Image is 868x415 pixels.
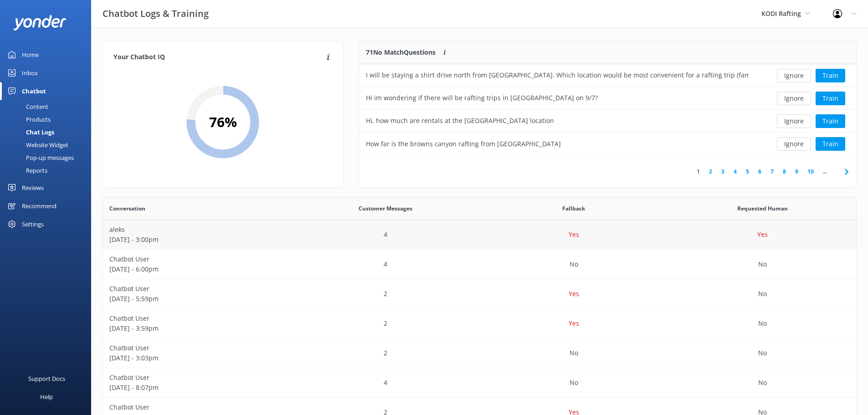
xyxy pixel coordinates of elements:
p: Yes [569,230,579,240]
p: [DATE] - 3:00pm [109,235,284,245]
div: row [359,110,857,133]
p: 2 [384,289,387,299]
p: Chatbot User [109,313,284,323]
p: [DATE] - 8:07pm [109,383,284,393]
span: Fallback [562,204,585,213]
button: Ignore [777,114,811,128]
button: Ignore [777,69,811,82]
div: row [103,309,857,338]
button: Ignore [777,137,811,151]
div: Chat Logs [5,126,54,138]
p: No [570,348,578,358]
a: 4 [729,167,741,176]
p: No [758,348,767,358]
a: 7 [766,167,778,176]
a: Website Widget [5,138,91,151]
div: Reports [5,164,47,177]
a: 3 [717,167,729,176]
div: Settings [22,215,44,233]
button: Train [816,69,845,82]
p: [DATE] - 3:03pm [109,353,284,363]
p: Chatbot User [109,284,284,294]
a: 2 [704,167,717,176]
p: Yes [569,289,579,299]
a: Content [5,100,91,113]
p: 4 [384,230,387,240]
p: Chatbot User [109,402,284,412]
span: Customer Messages [359,204,412,213]
div: row [103,279,857,309]
p: No [758,318,767,328]
p: 4 [384,378,387,388]
div: Home [22,46,39,64]
div: row [103,250,857,279]
a: 1 [692,167,704,176]
a: 5 [741,167,754,176]
p: 2 [384,318,387,328]
div: Products [5,113,51,126]
p: Yes [757,230,768,240]
button: Train [816,92,845,105]
p: 2 [384,348,387,358]
div: Support Docs [28,369,65,388]
div: Hi im wondering if there will be rafting trips in [GEOGRAPHIC_DATA] on 9/7? [366,93,598,103]
p: [DATE] - 5:59pm [109,294,284,304]
p: Yes [569,318,579,328]
div: row [359,133,857,155]
a: 10 [803,167,818,176]
a: 8 [778,167,791,176]
h4: Your Chatbot IQ [113,52,324,62]
p: [DATE] - 3:59pm [109,323,284,333]
div: row [103,220,857,250]
p: No [570,378,578,388]
img: yonder-white-logo.png [14,15,66,30]
span: ... [818,167,832,176]
p: No [758,378,767,388]
button: Train [816,114,845,128]
div: row [359,87,857,110]
button: Ignore [777,92,811,105]
div: row [103,368,857,398]
div: grid [359,64,857,155]
div: Website Widget [5,138,68,151]
p: No [758,289,767,299]
div: Reviews [22,179,44,197]
div: Help [40,388,53,406]
span: KODI Rafting [761,9,801,18]
div: Recommend [22,197,56,215]
div: Hi, how much are rentals at the [GEOGRAPHIC_DATA] location [366,116,554,126]
a: Reports [5,164,91,177]
div: Content [5,100,48,113]
div: I will be staying a shirt drive north from [GEOGRAPHIC_DATA]. Which location would be most conven... [366,70,749,80]
div: Pop-up messages [5,151,74,164]
p: 4 [384,259,387,269]
p: 71 No Match Questions [366,47,436,57]
a: 9 [791,167,803,176]
p: No [570,259,578,269]
p: Chatbot User [109,343,284,353]
div: Inbox [22,64,38,82]
div: Chatbot [22,82,46,100]
a: Products [5,113,91,126]
h3: Chatbot Logs & Training [103,6,209,21]
p: Chatbot User [109,373,284,383]
div: row [103,338,857,368]
a: 6 [754,167,766,176]
a: Chat Logs [5,126,91,138]
h2: 76 % [209,111,237,133]
p: [DATE] - 6:00pm [109,264,284,274]
a: Pop-up messages [5,151,91,164]
div: row [359,64,857,87]
span: Conversation [109,204,145,213]
p: No [758,259,767,269]
span: Requested Human [737,204,788,213]
p: aleks [109,225,284,235]
p: Chatbot User [109,254,284,264]
button: Train [816,137,845,151]
div: How far is the browns canyon rafting from [GEOGRAPHIC_DATA] [366,139,561,149]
